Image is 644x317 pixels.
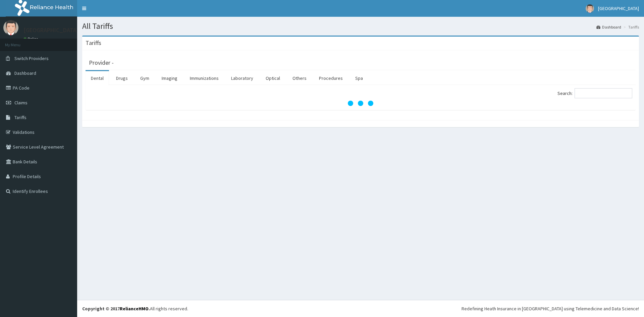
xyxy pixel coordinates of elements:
[557,88,632,98] label: Search:
[23,27,79,33] p: [GEOGRAPHIC_DATA]
[86,40,101,46] h3: Tariffs
[89,60,114,66] h3: Provider -
[23,37,40,41] a: Online
[156,71,183,85] a: Imaging
[586,4,594,13] img: User Image
[575,88,632,98] input: Search:
[184,71,224,85] a: Immunizations
[120,306,149,312] a: RelianceHMO
[14,55,49,61] span: Switch Providers
[598,5,639,11] span: [GEOGRAPHIC_DATA]
[14,114,26,120] span: Tariffs
[86,71,109,85] a: Dental
[314,71,348,85] a: Procedures
[3,20,18,35] img: User Image
[260,71,285,85] a: Optical
[14,100,28,106] span: Claims
[135,71,155,85] a: Gym
[82,22,639,31] h1: All Tariffs
[226,71,259,85] a: Laboratory
[287,71,312,85] a: Others
[111,71,133,85] a: Drugs
[77,300,644,317] footer: All rights reserved.
[347,90,374,117] svg: audio-loading
[82,306,150,312] strong: Copyright © 2017 .
[462,305,639,312] div: Redefining Heath Insurance in [GEOGRAPHIC_DATA] using Telemedicine and Data Science!
[350,71,368,85] a: Spa
[596,24,621,30] a: Dashboard
[14,70,36,76] span: Dashboard
[622,24,639,30] li: Tariffs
